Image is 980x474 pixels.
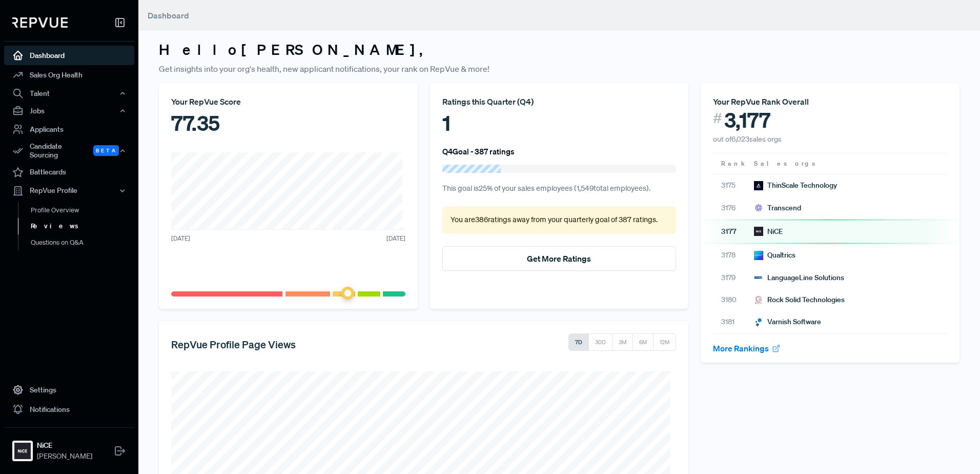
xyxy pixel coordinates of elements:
div: ThinScale Technology [754,180,837,191]
span: Beta [93,145,119,156]
span: 3179 [721,272,746,283]
div: LanguageLine Solutions [754,272,844,283]
div: Candidate Sourcing [4,139,134,163]
img: NiCE [754,227,763,236]
img: Qualtrics [754,251,763,260]
img: Varnish Software [754,318,763,327]
button: Get More Ratings [442,246,677,271]
h3: Hello [PERSON_NAME] , [159,41,959,58]
a: More Rankings [713,343,781,353]
h5: RepVue Profile Page Views [171,338,296,350]
span: [PERSON_NAME] [37,451,92,462]
img: Transcend [754,203,763,212]
span: Sales orgs [754,159,817,168]
a: Settings [4,380,134,400]
div: Qualtrics [754,250,795,261]
span: Dashboard [148,10,189,21]
a: Dashboard [4,46,134,65]
span: 3181 [721,317,746,327]
div: Transcend [754,203,801,213]
button: 6M [632,333,654,351]
div: Rock Solid Technologies [754,294,845,305]
strong: NiCE [37,440,92,451]
div: 1 [442,108,677,139]
button: Jobs [4,102,134,120]
span: Your RepVue Rank Overall [713,96,809,107]
span: 3178 [721,250,746,261]
div: Varnish Software [754,317,821,327]
a: Questions on Q&A [18,234,148,251]
a: Applicants [4,120,134,139]
a: Reviews [18,218,148,234]
img: NiCE [14,443,31,459]
button: Candidate Sourcing Beta [4,139,134,163]
p: This goal is 25 % of your sales employees ( 1,549 total employees). [442,183,677,194]
button: RepVue Profile [4,182,134,200]
img: Rock Solid Technologies [754,295,763,305]
button: 30D [588,333,612,351]
span: Rank [721,159,746,168]
p: You are 386 ratings away from your quarterly goal of 387 ratings . [451,214,668,226]
div: Ratings this Quarter ( Q4 ) [442,95,677,108]
div: NiCE [754,226,783,237]
span: # [713,108,722,129]
div: Your RepVue Score [171,95,405,108]
span: 3180 [721,294,746,305]
button: 7D [568,333,589,351]
a: NiCENiCE[PERSON_NAME] [4,427,134,466]
button: 12M [653,333,676,351]
span: 3177 [721,226,746,237]
img: ThinScale Technology [754,181,763,190]
a: Profile Overview [18,202,148,219]
a: Notifications [4,400,134,419]
div: 77.35 [171,108,405,139]
a: Battlecards [4,163,134,182]
a: Sales Org Health [4,65,134,85]
span: 3176 [721,203,746,213]
span: [DATE] [386,234,405,243]
p: Get insights into your org's health, new applicant notifications, your rank on RepVue & more! [159,63,959,75]
span: [DATE] [171,234,190,243]
h6: Q4 Goal - 387 ratings [442,147,515,156]
span: 3,177 [724,108,770,132]
img: RepVue [12,17,68,28]
button: Talent [4,85,134,102]
button: 3M [612,333,633,351]
span: out of 6,023 sales orgs [713,134,782,144]
span: 3175 [721,180,746,191]
img: LanguageLine Solutions [754,273,763,282]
